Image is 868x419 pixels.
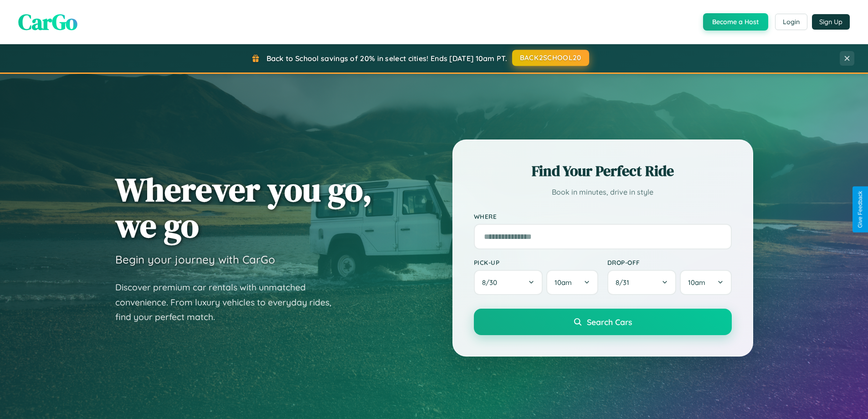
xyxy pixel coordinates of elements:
div: Give Feedback [857,191,863,228]
button: Login [775,14,807,30]
button: 8/30 [474,270,543,295]
span: 8 / 31 [616,278,634,287]
span: CarGo [18,7,77,37]
button: 10am [680,270,731,295]
span: Back to School savings of 20% in select cities! Ends [DATE] 10am PT. [267,54,507,63]
span: Search Cars [587,317,632,327]
button: Sign Up [812,14,850,30]
h1: Wherever you go, we go [115,171,372,243]
label: Pick-up [474,259,598,266]
h3: Begin your journey with CarGo [115,253,275,266]
label: Where [474,212,732,220]
button: 8/31 [607,270,677,295]
span: 10am [688,278,705,287]
label: Drop-off [607,259,732,266]
p: Discover premium car rentals with unmatched convenience. From luxury vehicles to everyday rides, ... [115,280,343,325]
button: Become a Host [703,13,768,31]
p: Book in minutes, drive in style [474,186,732,199]
span: 8 / 30 [482,278,502,287]
button: 10am [546,270,598,295]
button: Search Cars [474,309,732,335]
h2: Find Your Perfect Ride [474,161,732,181]
span: 10am [555,278,572,287]
button: BACK2SCHOOL20 [512,50,589,66]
